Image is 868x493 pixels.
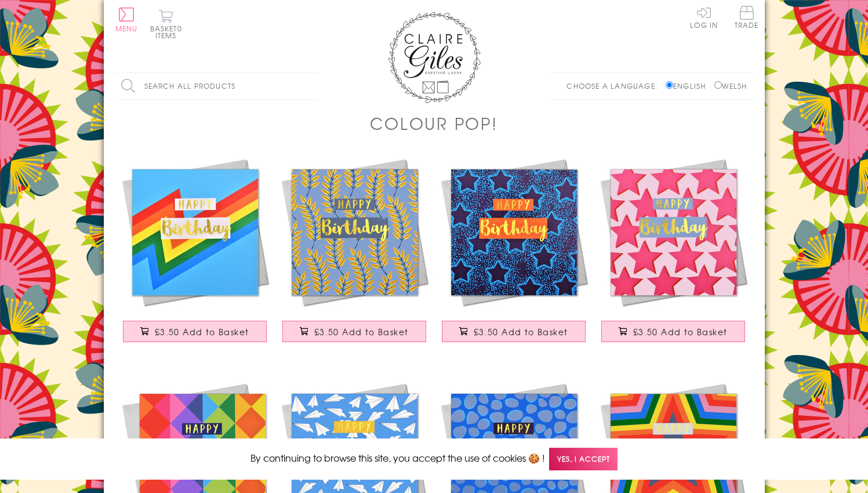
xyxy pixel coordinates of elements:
a: Birthday Card, Colour Bolt, Happy Birthday, text foiled in shiny gold £3.50 Add to Basket [115,153,275,354]
a: Birthday Card, Blue Stars, Happy Birthday, text foiled in shiny gold £3.50 Add to Basket [434,153,594,354]
img: Birthday Card, Pink Stars, Happy Birthday, text foiled in shiny gold [594,153,753,312]
span: Trade [735,6,759,28]
input: Search all products [115,73,318,99]
a: Birthday Card, Leaves, Happy Birthday, text foiled in shiny gold £3.50 Add to Basket [275,153,434,354]
h1: Colour POP! [370,111,497,135]
span: Menu [115,23,138,34]
span: £3.50 Add to Basket [155,326,249,338]
a: Trade [735,6,759,31]
span: £3.50 Add to Basket [633,326,728,338]
button: £3.50 Add to Basket [123,321,267,342]
input: Welsh [714,81,722,89]
label: English [666,81,711,91]
img: Birthday Card, Blue Stars, Happy Birthday, text foiled in shiny gold [434,153,594,312]
button: £3.50 Add to Basket [442,321,586,342]
input: English [666,81,673,89]
p: Choose a language: [566,81,663,91]
span: £3.50 Add to Basket [314,326,409,338]
img: Claire Giles Greetings Cards [388,12,481,103]
input: Search [307,73,318,99]
button: Menu [115,8,138,32]
button: Basket0 items [150,9,182,39]
span: 0 items [155,23,182,41]
span: Yes, I accept [549,448,618,470]
button: £3.50 Add to Basket [282,321,426,342]
img: Birthday Card, Leaves, Happy Birthday, text foiled in shiny gold [275,153,434,312]
img: Birthday Card, Colour Bolt, Happy Birthday, text foiled in shiny gold [115,153,275,312]
a: Log In [690,6,718,28]
button: £3.50 Add to Basket [601,321,745,342]
span: £3.50 Add to Basket [474,326,568,338]
a: Birthday Card, Pink Stars, Happy Birthday, text foiled in shiny gold £3.50 Add to Basket [594,153,753,354]
label: Welsh [714,81,747,91]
